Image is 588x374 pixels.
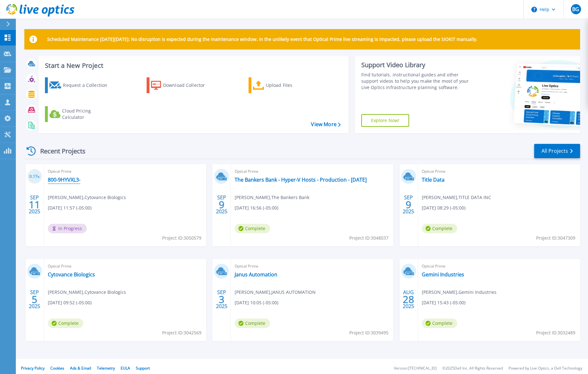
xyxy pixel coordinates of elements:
div: Find tutorials, instructional guides and other support videos to help you make the most of your L... [361,72,476,91]
span: Optical Prime [422,263,576,270]
span: [PERSON_NAME] , Cytovance Biologics [48,289,126,296]
a: Cytovance Biologics [48,271,95,278]
span: [PERSON_NAME] , Cytovance Biologics [48,194,126,201]
span: [DATE] 15:43 (-05:00) [422,299,465,306]
a: Privacy Policy [21,365,45,371]
a: Janus Automation [235,271,277,278]
li: © 2025 Dell Inc. All Rights Reserved [442,366,503,371]
a: 800-9HYVXL3- [48,177,80,183]
div: Request a Collection [63,79,114,92]
span: Optical Prime [235,168,389,175]
span: 11 [29,202,40,207]
div: SEP 2025 [28,288,41,311]
div: Download Collector [163,79,214,92]
div: Upload Files [266,79,317,92]
div: SEP 2025 [402,193,414,216]
span: Complete [48,319,83,328]
span: Project ID: 3050579 [162,235,201,242]
span: [PERSON_NAME] , Gemini Industries [422,289,496,296]
a: Title Data [422,177,445,183]
span: Project ID: 3032489 [536,329,575,336]
span: Complete [235,224,270,233]
div: Support Video Library [361,61,476,69]
a: Gemini Industries [422,271,464,278]
a: Telemetry [97,365,115,371]
span: Optical Prime [235,263,389,270]
div: SEP 2025 [216,193,228,216]
span: [DATE] 08:29 (-05:00) [422,204,465,211]
span: [DATE] 10:05 (-05:00) [235,299,278,306]
a: Explore Now! [361,114,409,127]
div: AUG 2025 [402,288,414,311]
span: Optical Prime [48,263,202,270]
span: [DATE] 16:56 (-05:00) [235,204,278,211]
span: Project ID: 3048037 [349,235,389,242]
h3: Start a New Project [45,62,340,69]
a: Download Collector [147,77,217,93]
a: View More [311,121,340,127]
span: 9 [219,202,224,207]
a: Cloud Pricing Calculator [45,106,116,122]
span: [PERSON_NAME] , TITLE DATA INC [422,194,491,201]
div: Recent Projects [24,143,94,159]
span: Complete [235,319,270,328]
li: Version: [TECHNICAL_ID] [394,366,437,371]
a: All Projects [534,144,580,158]
span: [PERSON_NAME] , The Bankers Bank [235,194,309,201]
span: [PERSON_NAME] , JANUS AUTOMATION [235,289,316,296]
span: Project ID: 3047309 [536,235,575,242]
span: Complete [422,319,457,328]
span: Optical Prime [48,168,202,175]
li: Powered by Live Optics, a Dell Technology [509,366,582,371]
span: 28 [403,297,414,302]
a: Request a Collection [45,77,116,93]
span: [DATE] 11:57 (-05:00) [48,204,92,211]
div: SEP 2025 [28,193,41,216]
a: Upload Files [249,77,319,93]
a: Ads & Email [70,365,91,371]
span: Optical Prime [422,168,576,175]
div: SEP 2025 [216,288,228,311]
a: EULA [121,365,130,371]
span: [DATE] 09:52 (-05:00) [48,299,92,306]
span: In Progress [48,224,87,233]
p: Scheduled Maintenance [DATE][DATE]: No disruption is expected during the maintenance window. In t... [47,37,477,42]
span: % [37,175,40,178]
span: 3 [219,297,224,302]
span: Complete [422,224,457,233]
span: 9 [406,202,411,207]
span: 5 [32,297,37,302]
a: The Bankers Bank - Hyper-V Hosts - Production - [DATE] [235,177,367,183]
div: Cloud Pricing Calculator [62,108,113,120]
a: Cookies [50,365,64,371]
a: Support [136,365,150,371]
span: Project ID: 3042569 [162,329,201,336]
span: Project ID: 3039495 [349,329,389,336]
span: BG [572,7,579,12]
h3: 0.17 [27,173,42,180]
